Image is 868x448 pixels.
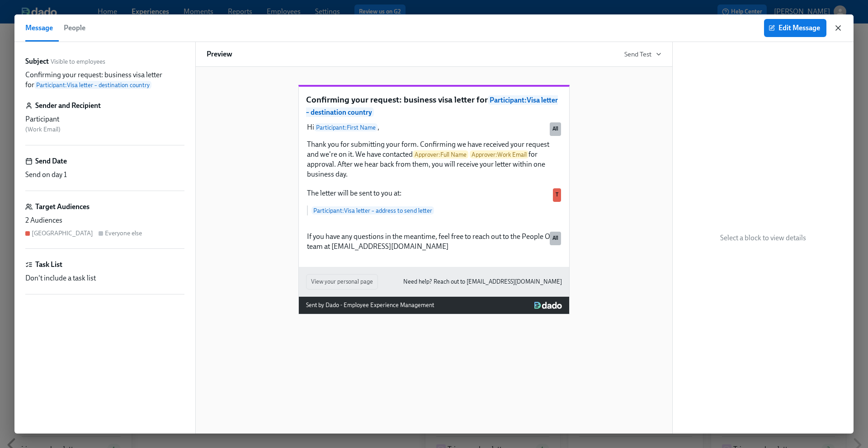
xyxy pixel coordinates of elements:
div: Used by Türkiye audience [553,188,561,202]
button: Edit Message [764,19,826,37]
h6: Target Audiences [35,202,90,212]
img: Dado [534,302,562,309]
div: HiParticipant:First Name, Thank you for submitting your form. Confirming we have received your re... [306,121,562,180]
div: Don't include a task list [25,273,184,283]
label: Subject [25,56,49,66]
span: Edit Message [770,23,820,33]
button: View your personal page [306,274,378,289]
div: Send on day 1 [25,170,184,180]
span: ( Work Email ) [25,126,61,133]
div: Used by all audiences [550,122,561,136]
div: Participant [25,114,184,124]
h6: Send Date [35,156,67,166]
div: 2 Audiences [25,215,184,225]
div: Everyone else [105,229,142,238]
h6: Task List [35,260,62,270]
span: View your personal page [311,277,373,286]
span: Visible to employees [51,57,105,66]
span: Participant : Visa letter – destination country [306,95,558,117]
h6: Sender and Recipient [35,101,101,111]
button: Send Test [624,50,661,59]
div: Sent by Dado - Employee Experience Management [306,300,434,310]
h6: Preview [207,49,232,59]
p: Confirming your request: business visa letter for [25,70,184,90]
div: The letter will be sent to you at: Participant:Visa letter – address to send letter T [306,187,562,224]
div: Used by all audiences [550,232,561,245]
div: If you have any questions in the meantime, feel free to reach out to the People Ops team at [EMAI... [306,231,562,252]
p: Confirming your request: business visa letter for [306,94,562,118]
a: Need help? Reach out to [EMAIL_ADDRESS][DOMAIN_NAME] [403,277,562,287]
div: Select a block to view details [673,42,854,434]
span: Message [25,22,53,34]
span: Participant : Visa letter – destination country [34,81,151,89]
div: [GEOGRAPHIC_DATA] [32,229,93,238]
span: People [64,22,85,34]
